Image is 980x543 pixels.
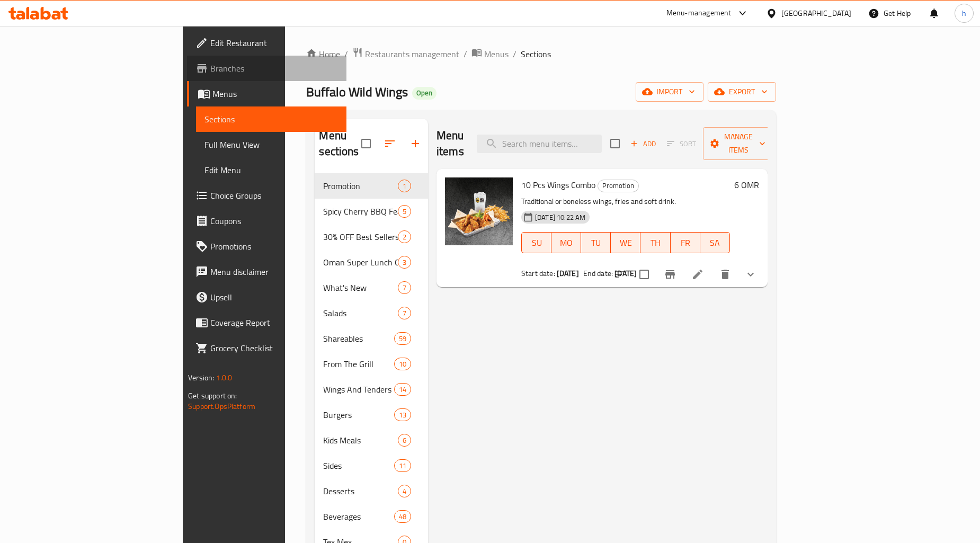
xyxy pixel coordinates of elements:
[323,307,397,319] span: Salads
[645,235,666,251] span: TH
[398,283,411,293] span: 7
[513,48,516,60] li: /
[323,510,394,523] div: Beverages
[398,256,411,269] div: items
[315,351,428,377] div: From The Grill10
[210,291,338,304] span: Upsell
[323,408,394,421] div: Burgers
[188,389,237,403] span: Get support on:
[644,85,695,99] span: import
[306,47,776,61] nav: breadcrumb
[187,284,346,310] a: Upsell
[666,7,732,20] div: Menu-management
[615,235,636,251] span: WE
[188,399,255,413] a: Support.OpsPlatform
[315,428,428,453] div: Kids Meals6
[691,268,704,281] a: Edit menu item
[551,232,581,253] button: MO
[196,157,346,183] a: Edit Menu
[484,48,509,60] span: Menus
[323,180,397,192] span: Promotion
[640,232,670,253] button: TH
[531,212,590,222] span: [DATE] 10:22 AM
[703,127,774,160] button: Manage items
[212,87,338,100] span: Menus
[216,371,233,385] span: 1.0.0
[598,180,638,192] span: Promotion
[315,224,428,250] div: 30% OFF Best Sellers2
[675,235,696,251] span: FR
[394,332,411,345] div: items
[204,113,338,126] span: Sections
[315,478,428,504] div: Desserts4
[477,135,602,153] input: search
[323,459,394,472] div: Sides
[315,300,428,326] div: Salads7
[187,208,346,234] a: Coupons
[187,30,346,56] a: Edit Restaurant
[398,257,411,268] span: 3
[187,81,346,106] a: Menus
[395,334,411,344] span: 59
[464,48,467,60] li: /
[398,281,411,294] div: items
[315,453,428,478] div: Sides11
[315,377,428,402] div: Wings And Tenders14
[187,310,346,335] a: Coverage Report
[660,136,703,152] span: Select section first
[315,504,428,529] div: Beverages48
[315,326,428,351] div: Shareables59
[204,138,338,151] span: Full Menu View
[445,177,513,245] img: 10 Pcs Wings Combo
[521,266,555,280] span: Start date:
[636,82,703,102] button: import
[323,485,397,497] span: Desserts
[395,461,411,471] span: 11
[744,268,757,281] svg: Show Choices
[716,85,768,99] span: export
[583,266,613,280] span: End date:
[323,256,397,269] span: Oman Super Lunch Offers
[521,177,595,193] span: 10 Pcs Wings Combo
[187,335,346,361] a: Grocery Checklist
[394,408,411,421] div: items
[323,281,397,294] div: What's New
[521,48,551,60] span: Sections
[323,383,394,396] div: Wings And Tenders
[395,410,411,420] span: 13
[398,435,411,446] span: 6
[188,371,214,385] span: Version:
[355,132,377,155] span: Select all sections
[315,275,428,300] div: What's New7
[398,486,411,496] span: 4
[398,205,411,218] div: items
[526,235,547,251] span: SU
[210,265,338,278] span: Menu disclaimer
[398,434,411,447] div: items
[611,232,640,253] button: WE
[306,80,408,104] span: Buffalo Wild Wings
[323,205,397,218] span: Spicy Cherry BBQ Feast
[210,240,338,253] span: Promotions
[398,308,411,318] span: 7
[398,230,411,243] div: items
[196,106,346,132] a: Sections
[323,230,397,243] div: 30% OFF Best Sellers
[187,183,346,208] a: Choice Groups
[377,131,403,156] span: Sort sections
[394,459,411,472] div: items
[398,207,411,217] span: 5
[626,136,660,152] button: Add
[398,307,411,319] div: items
[323,358,394,370] div: From The Grill
[210,215,338,227] span: Coupons
[323,434,397,447] span: Kids Meals
[626,136,660,152] span: Add item
[403,131,428,156] button: Add section
[556,235,577,251] span: MO
[210,316,338,329] span: Coverage Report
